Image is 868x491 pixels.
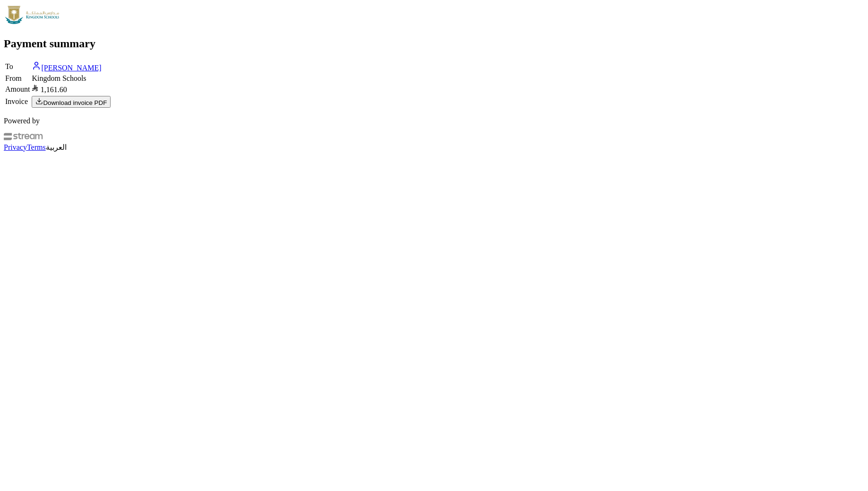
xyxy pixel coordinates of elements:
span: Download invoice PDF [43,99,107,106]
td: 1,161.60 [31,84,111,95]
a: Privacy [4,143,27,151]
button: Download invoice PDF [32,96,111,108]
td: From [5,74,30,83]
a: العربية [46,143,67,151]
td: Invoice [5,95,30,108]
td: Kingdom Schools [31,74,111,83]
a: Terms [27,143,46,151]
p: Powered by [4,117,864,125]
a: [PERSON_NAME] [32,64,101,72]
td: To [5,60,30,73]
td: Amount [5,84,30,95]
img: Company Logo [4,4,60,26]
h2: Payment summary [4,37,864,50]
span: [PERSON_NAME] [41,64,101,72]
